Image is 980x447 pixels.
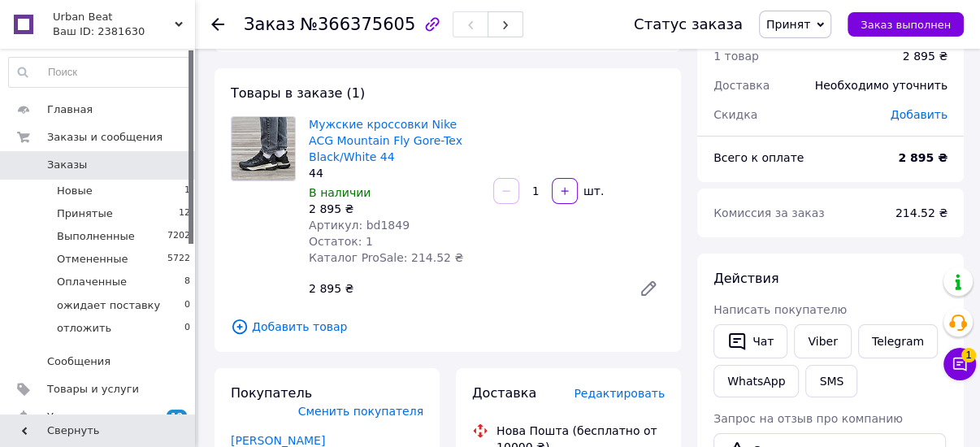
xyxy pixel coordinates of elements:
[961,348,976,362] span: 1
[231,85,365,101] span: Товары в заказе (1)
[298,405,423,418] span: Сменить покупателя
[805,67,957,103] div: Необходимо уточнить
[300,15,415,34] span: №366375605
[805,365,857,397] button: SMS
[184,184,190,198] span: 1
[309,251,463,264] span: Каталог ProSale: 214.52 ₴
[794,324,851,358] a: Viber
[47,102,93,117] span: Главная
[903,48,947,64] div: 2 895 ₴
[309,118,462,163] a: Мужские кроссовки Nike ACG Mountain Fly Gore-Tex Black/White 44
[309,165,480,181] div: 44
[713,412,903,425] span: Запрос на отзыв про компанию
[895,206,947,219] span: 214.52 ₴
[47,382,139,397] span: Товары и услуги
[713,303,847,316] span: Написать покупателю
[47,158,87,172] span: Заказы
[309,201,480,217] div: 2 895 ₴
[232,117,295,180] img: Мужские кроссовки Nike ACG Mountain Fly Gore-Tex Black/White 44
[302,277,626,300] div: 2 895 ₴
[231,318,665,336] span: Добавить товар
[57,321,111,336] span: отложить
[57,275,127,289] span: Оплаченные
[57,298,160,313] span: ожидает поставку
[47,354,111,369] span: Сообщения
[713,108,757,121] span: Скидка
[179,206,190,221] span: 12
[309,186,371,199] span: В наличии
[713,151,804,164] span: Всего к оплате
[244,15,295,34] span: Заказ
[574,387,665,400] span: Редактировать
[309,219,410,232] span: Артикул: bd1849
[57,206,113,221] span: Принятые
[47,410,121,424] span: Уведомления
[57,229,135,244] span: Выполненные
[167,229,190,244] span: 7202
[713,365,799,397] a: WhatsApp
[713,50,759,63] span: 1 товар
[634,16,743,33] div: Статус заказа
[47,130,163,145] span: Заказы и сообщения
[57,184,93,198] span: Новые
[9,58,191,87] input: Поиск
[231,385,312,401] span: Покупатель
[167,410,187,423] span: 19
[861,19,951,31] span: Заказ выполнен
[632,272,665,305] a: Редактировать
[579,183,605,199] div: шт.
[167,252,190,267] span: 5722
[943,348,976,380] button: Чат с покупателем1
[309,235,373,248] span: Остаток: 1
[848,12,964,37] button: Заказ выполнен
[184,298,190,313] span: 0
[184,321,190,336] span: 0
[53,24,195,39] div: Ваш ID: 2381630
[766,18,810,31] span: Принят
[231,434,325,447] a: [PERSON_NAME]
[472,385,536,401] span: Доставка
[713,206,825,219] span: Комиссия за заказ
[891,108,947,121] span: Добавить
[713,79,770,92] span: Доставка
[858,324,938,358] a: Telegram
[898,151,947,164] b: 2 895 ₴
[713,271,778,286] span: Действия
[211,16,224,33] div: Вернуться назад
[184,275,190,289] span: 8
[53,10,175,24] span: Urban Beat
[713,324,787,358] button: Чат
[57,252,128,267] span: Отмененные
